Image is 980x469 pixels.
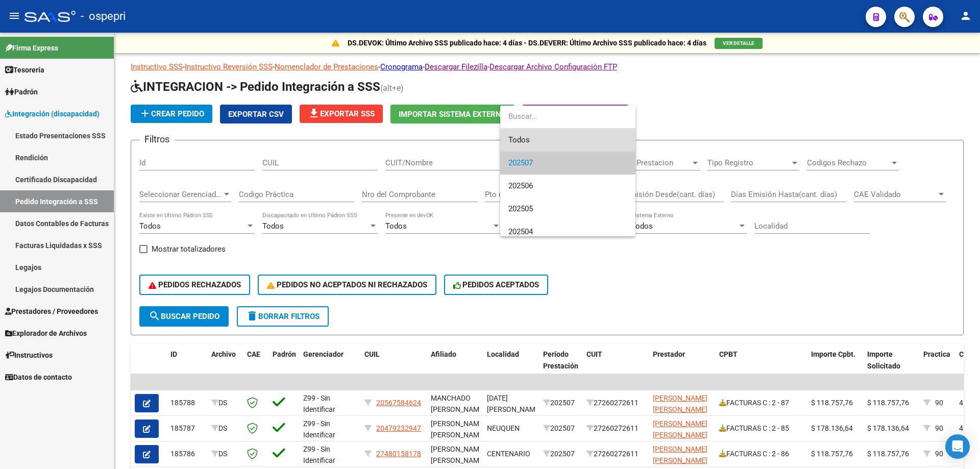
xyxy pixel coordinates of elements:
span: Todos [508,129,627,152]
span: 202505 [508,204,533,213]
span: 202507 [508,158,533,167]
div: Open Intercom Messenger [945,434,970,459]
input: dropdown search [500,105,635,128]
span: 202506 [508,181,533,190]
span: 202504 [508,227,533,236]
